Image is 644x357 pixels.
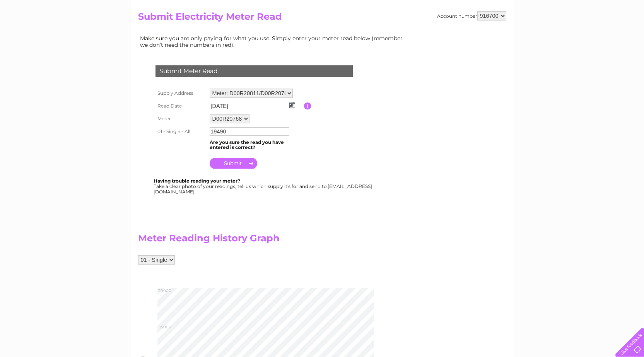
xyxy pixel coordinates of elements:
[618,33,637,39] a: Log out
[498,4,552,14] a: 0333 014 3131
[138,233,409,248] h2: Meter Reading History Graph
[208,138,304,152] td: Are you sure the read you have entered is correct?
[154,112,208,125] th: Meter
[210,158,257,169] input: Submit
[577,33,588,39] a: Blog
[140,4,505,38] div: Clear Business is a trading name of Verastar Limited (registered in [GEOGRAPHIC_DATA] No. 3667643...
[154,178,240,184] b: Having trouble reading your meter?
[154,87,208,100] th: Supply Address
[138,33,409,50] td: Make sure you are only paying for what you use. Simply enter your meter read below (remember we d...
[138,11,506,26] h2: Submit Electricity Meter Read
[22,20,62,44] img: logo.png
[154,178,373,194] div: Take a clear photo of your readings, tell us which supply it's for and send to [EMAIL_ADDRESS][DO...
[593,33,612,39] a: Contact
[289,102,295,108] img: ...
[154,125,208,138] th: 01 - Single - All
[155,65,353,77] div: Submit Meter Read
[549,33,572,39] a: Telecoms
[437,11,506,20] div: Account number
[527,33,544,39] a: Energy
[154,100,208,112] th: Read Date
[304,102,311,109] input: Information
[508,33,523,39] a: Water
